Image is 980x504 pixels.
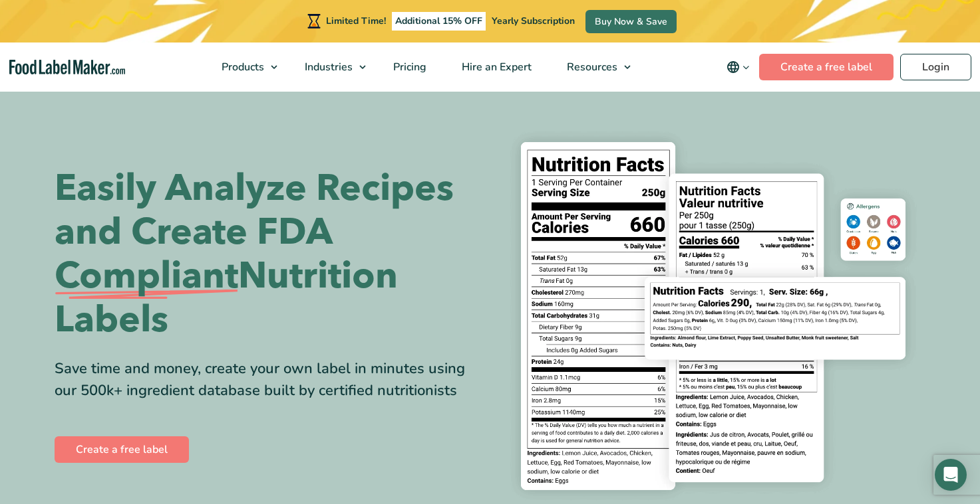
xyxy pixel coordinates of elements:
[759,54,894,80] a: Create a free label
[55,254,238,298] span: Compliant
[287,42,373,92] a: Industries
[935,459,967,491] div: Open Intercom Messenger
[326,15,386,27] span: Limited Time!
[492,15,575,27] span: Yearly Subscription
[55,436,189,463] a: Create a free label
[376,42,441,92] a: Pricing
[458,60,533,74] span: Hire an Expert
[444,42,546,92] a: Hire an Expert
[218,60,265,74] span: Products
[389,60,428,74] span: Pricing
[55,167,480,342] h1: Easily Analyze Recipes and Create FDA Nutrition Labels
[585,10,677,33] a: Buy Now & Save
[301,60,354,74] span: Industries
[392,12,486,31] span: Additional 15% OFF
[900,54,971,80] a: Login
[55,358,480,402] div: Save time and money, create your own label in minutes using our 500k+ ingredient database built b...
[563,60,619,74] span: Resources
[550,42,637,92] a: Resources
[204,42,284,92] a: Products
